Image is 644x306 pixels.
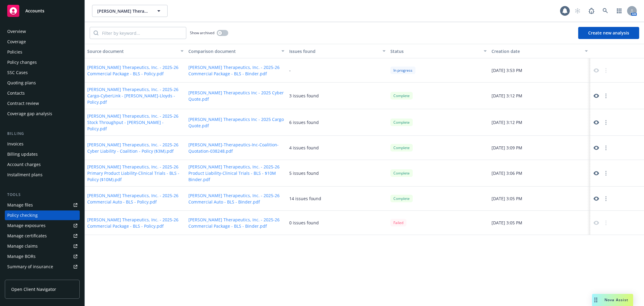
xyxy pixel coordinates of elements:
[5,99,80,108] a: Contract review
[5,78,80,88] a: Quoting plans
[7,241,38,251] div: Manage claims
[5,27,80,36] a: Overview
[7,170,43,180] div: Installment plans
[5,68,80,77] a: SSC Cases
[599,5,611,17] a: Search
[5,252,80,261] a: Manage BORs
[5,149,80,159] a: Billing updates
[186,44,287,58] button: Comparison document
[5,131,80,137] div: Billing
[492,48,581,54] div: Creation date
[7,221,46,230] div: Manage exposures
[188,142,285,154] button: [PERSON_NAME]-Therapeutics-Inc-Coalition-Quotation-038248.pdf
[489,109,590,136] div: [DATE] 3:12 PM
[604,297,628,302] span: Nova Assist
[585,5,598,17] a: Report a Bug
[5,192,80,198] div: Tools
[7,37,26,47] div: Coverage
[289,119,319,125] div: 6 issues found
[87,164,184,183] button: [PERSON_NAME] Therapeutics, Inc. - 2025-26 Primary Product Liability-Clinical Trials - BLS - Poli...
[289,67,291,73] div: -
[87,86,184,105] button: [PERSON_NAME] Therapeutics, Inc. - 2025-26 Cargo-CyberLink - [PERSON_NAME]-Lloyds - Policy.pdf
[289,145,319,151] div: 4 issues found
[5,200,80,210] a: Manage files
[289,93,319,99] div: 3 issues found
[7,262,53,272] div: Summary of insurance
[5,109,80,119] a: Coverage gap analysis
[489,136,590,160] div: [DATE] 3:09 PM
[390,144,413,151] div: Complete
[7,252,36,261] div: Manage BORs
[188,64,285,77] button: [PERSON_NAME] Therapeutics, Inc. - 2025-26 Commercial Package - BLS - Binder.pdf
[592,294,600,306] div: Drag to move
[97,8,149,14] span: [PERSON_NAME] Therapeutics, Inc.
[87,216,184,229] button: [PERSON_NAME] Therapeutics, Inc. - 2025-26 Commercial Package - BLS - Policy.pdf
[572,5,584,17] a: Start snowing
[5,210,80,220] a: Policy checking
[489,83,590,109] div: [DATE] 3:12 PM
[87,48,177,54] div: Source document
[287,44,388,58] button: Issues found
[190,30,214,35] span: Show archived
[578,27,639,39] button: Create new analysis
[7,210,38,220] div: Policy checking
[94,31,98,35] svg: Search
[85,44,186,58] button: Source document
[5,57,80,67] a: Policy changes
[7,27,26,36] div: Overview
[390,67,415,74] div: In progress
[7,78,36,88] div: Quoting plans
[188,164,285,183] button: [PERSON_NAME] Therapeutics, Inc. - 2025-26 Product Liability-Clinical Trials - BLS - $10M Binder.pdf
[289,48,379,54] div: Issues found
[289,195,321,202] div: 14 issues found
[188,192,285,205] button: [PERSON_NAME] Therapeutics, Inc. - 2025-26 Commercial Auto - BLS - Binder.pdf
[5,241,80,251] a: Manage claims
[98,27,186,39] input: Filter by keyword...
[5,160,80,169] a: Account charges
[87,64,184,77] button: [PERSON_NAME] Therapeutics, Inc. - 2025-26 Commercial Package - BLS - Policy.pdf
[7,231,47,241] div: Manage certificates
[7,139,24,149] div: Invoices
[5,47,80,57] a: Policies
[7,99,39,108] div: Contract review
[489,44,590,58] button: Creation date
[87,192,184,205] button: [PERSON_NAME] Therapeutics, Inc. - 2025-26 Commercial Auto - BLS - Policy.pdf
[7,200,33,210] div: Manage files
[7,160,41,169] div: Account charges
[25,8,44,13] span: Accounts
[5,170,80,180] a: Installment plans
[92,5,168,17] button: [PERSON_NAME] Therapeutics, Inc.
[7,68,28,77] div: SSC Cases
[87,142,184,154] button: [PERSON_NAME] Therapeutics, Inc. - 2025-26 Cyber Liability - Coalition - Policy ($3M).pdf
[188,216,285,229] button: [PERSON_NAME] Therapeutics, Inc. - 2025-26 Commercial Package - BLS - Binder.pdf
[613,5,625,17] a: Switch app
[188,116,285,129] button: [PERSON_NAME] Therapeutics Inc - 2025 Cargo Quote.pdf
[390,119,413,126] div: Complete
[489,211,590,235] div: [DATE] 3:05 PM
[7,88,25,98] div: Contacts
[7,57,37,67] div: Policy changes
[7,109,52,119] div: Coverage gap analysis
[5,262,80,272] a: Summary of insurance
[188,90,285,102] button: [PERSON_NAME] Therapeutics Inc - 2025 Cyber Quote.pdf
[5,221,80,230] a: Manage exposures
[11,286,56,292] span: Open Client Navigator
[489,160,590,187] div: [DATE] 3:06 PM
[7,47,22,57] div: Policies
[289,220,319,226] div: 0 issues found
[5,37,80,47] a: Coverage
[87,113,184,132] button: [PERSON_NAME] Therapeutics, Inc. - 2025-26 Stock Throughput - [PERSON_NAME] - Policy.pdf
[390,92,413,99] div: Complete
[5,139,80,149] a: Invoices
[592,294,633,306] button: Nova Assist
[5,88,80,98] a: Contacts
[390,195,413,202] div: Complete
[489,187,590,211] div: [DATE] 3:05 PM
[5,2,80,19] a: Accounts
[289,170,319,176] div: 5 issues found
[188,48,278,54] div: Comparison document
[390,48,480,54] div: Status
[390,219,406,226] div: Failed
[489,58,590,83] div: [DATE] 3:53 PM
